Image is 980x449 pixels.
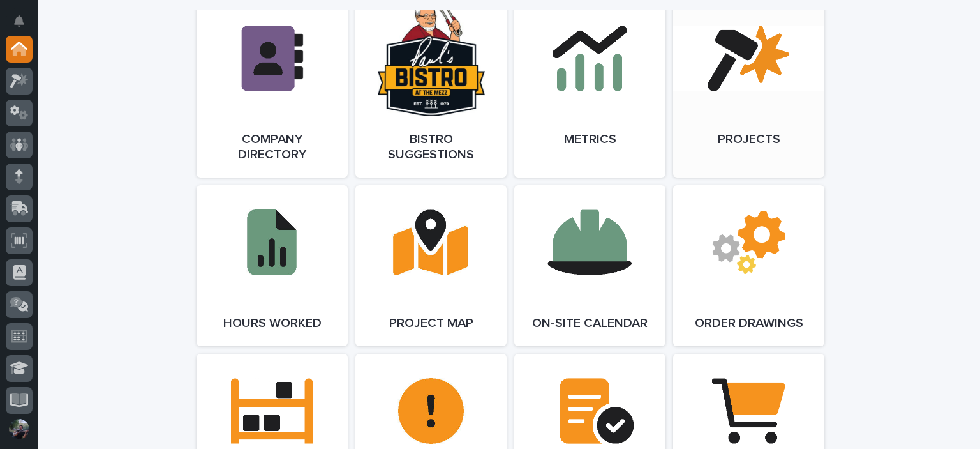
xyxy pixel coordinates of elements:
a: On-Site Calendar [514,185,665,346]
a: Company Directory [197,1,348,178]
a: Order Drawings [673,185,824,346]
a: Bistro Suggestions [355,1,507,178]
a: Hours Worked [197,185,348,346]
button: users-avatar [6,416,33,443]
a: Metrics [514,1,665,178]
button: Notifications [6,8,33,34]
a: Projects [673,1,824,178]
div: Notifications [16,15,33,36]
a: Project Map [355,185,507,346]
